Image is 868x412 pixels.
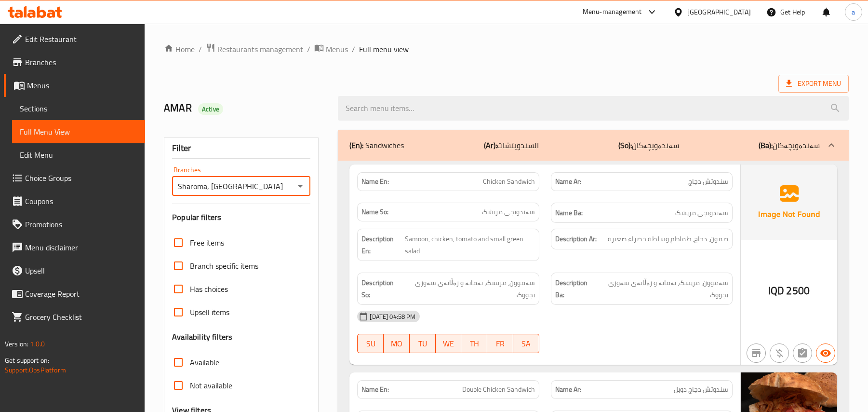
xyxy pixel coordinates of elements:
b: (Ar): [484,138,497,152]
button: WE [436,334,462,353]
a: Choice Groups [4,166,145,190]
span: Promotions [25,219,137,230]
a: Coupons [4,190,145,213]
span: FR [491,337,509,351]
span: Restaurants management [217,43,303,55]
span: MO [387,337,406,351]
span: 2500 [786,281,810,300]
span: TU [414,337,432,351]
a: Branches [4,51,145,74]
button: Available [816,343,835,363]
button: Not has choices [793,343,812,363]
b: (Ba): [759,138,773,152]
span: سەموون، مریشک، تەماتە و زەڵاتەی سەوزی بچووک [403,277,535,301]
strong: Name En: [361,385,389,395]
span: WE [440,337,458,351]
span: Upsell [25,265,137,276]
span: Chicken Sandwich [483,177,535,187]
strong: Name Ba: [555,207,583,219]
strong: Description Ar: [555,233,597,245]
button: TH [461,334,487,353]
a: Promotions [4,213,145,236]
span: سەندویچی مریشک [675,207,728,219]
div: Active [198,103,223,115]
span: Export Menu [778,75,849,93]
span: سندوتش دجاج دوبل [674,385,728,395]
span: Coverage Report [25,288,137,300]
a: Menus [4,74,145,97]
span: Branches [25,56,137,68]
span: Available [190,357,219,368]
p: سەندەویچەکان [618,139,679,151]
span: [DATE] 04:58 PM [366,312,419,321]
span: Upsell items [190,306,229,318]
span: a [852,7,855,17]
a: Restaurants management [206,43,303,55]
button: Open [294,179,307,193]
strong: Description So: [361,277,401,301]
button: FR [487,334,513,353]
span: IQD [768,281,784,300]
a: Grocery Checklist [4,305,145,329]
span: Sections [20,103,137,114]
nav: breadcrumb [164,43,849,55]
strong: Description En: [361,233,403,257]
span: TH [465,337,483,351]
span: Edit Menu [20,149,137,161]
div: Filter [172,138,310,159]
p: سەندەویچەکان [759,139,820,151]
span: Version: [5,338,28,350]
span: Edit Restaurant [25,33,137,45]
strong: Name So: [361,207,388,217]
span: Has choices [190,283,228,295]
b: (So): [618,138,632,152]
span: صمون، دجاج، طماطم وسلطة خضراء صغيرة [608,233,728,245]
a: Menus [314,43,348,55]
button: TU [410,334,436,353]
span: Menus [27,80,137,91]
button: MO [384,334,410,353]
li: / [199,43,202,55]
b: (En): [349,138,363,152]
div: (En): Sandwiches(Ar):السندويتشات(So):سەندەویچەکان(Ba):سەندەویچەکان [338,130,849,161]
a: Coverage Report [4,282,145,305]
a: Upsell [4,259,145,282]
h3: Availability filters [172,331,232,343]
strong: Name En: [361,177,389,187]
span: Samoon, chicken, tomato and small green salad [405,233,535,257]
span: Double Chicken Sandwich [462,385,535,395]
span: Get support on: [5,354,49,367]
a: Sections [12,97,145,120]
input: search [338,96,849,121]
span: 1.0.0 [30,338,45,350]
span: SA [517,337,535,351]
span: Active [198,105,223,114]
a: Edit Restaurant [4,27,145,51]
span: Menus [326,43,348,55]
a: Edit Menu [12,143,145,166]
span: Full Menu View [20,126,137,137]
p: السندويتشات [484,139,539,151]
li: / [307,43,310,55]
span: Choice Groups [25,172,137,184]
p: Sandwiches [349,139,404,151]
button: SA [513,334,539,353]
a: Support.OpsPlatform [5,364,66,376]
span: Branch specific items [190,260,258,272]
span: Free items [190,237,224,248]
span: Grocery Checklist [25,311,137,323]
span: Export Menu [786,78,841,90]
a: Home [164,43,195,55]
span: SU [361,337,380,351]
a: Menu disclaimer [4,236,145,259]
span: Not available [190,380,232,391]
img: Ae5nvW7+0k+MAAAAAElFTkSuQmCC [741,165,837,240]
span: Coupons [25,195,137,207]
h2: AMAR [164,101,326,115]
strong: Name Ar: [555,177,581,187]
span: سندوتش دجاج [688,177,728,187]
span: سەموون، مریشک، تەماتە و زەڵاتەی سەوزی بچووک [597,277,728,301]
div: [GEOGRAPHIC_DATA] [687,7,751,17]
button: Not branch specific item [747,343,766,363]
span: Full menu view [359,43,409,55]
